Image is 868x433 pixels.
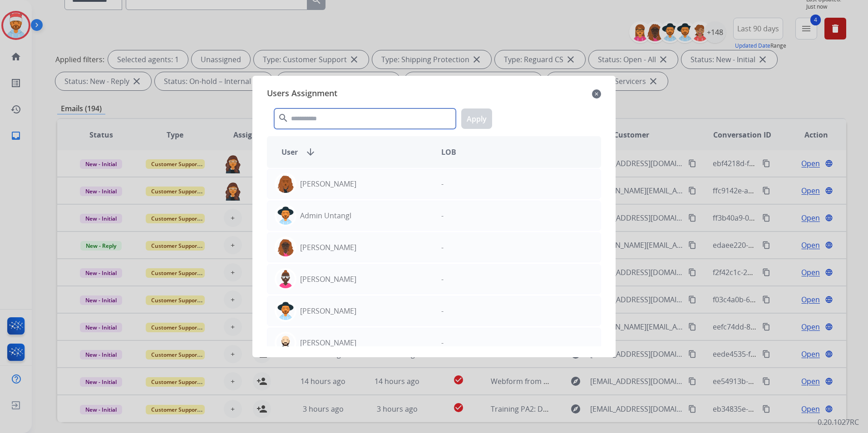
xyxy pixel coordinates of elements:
[300,274,356,285] p: [PERSON_NAME]
[441,210,444,221] p: -
[441,178,444,189] p: -
[441,147,456,157] span: LOB
[441,274,444,285] p: -
[305,147,316,157] mat-icon: arrow_downward
[300,178,356,189] p: [PERSON_NAME]
[300,337,356,348] p: [PERSON_NAME]
[300,305,356,316] p: [PERSON_NAME]
[441,305,444,316] p: -
[274,147,434,157] div: User
[592,89,601,99] mat-icon: close
[267,87,337,101] span: Users Assignment
[278,113,289,123] mat-icon: search
[441,337,444,348] p: -
[461,108,492,129] button: Apply
[300,210,351,221] p: Admin Untangl
[300,242,356,253] p: [PERSON_NAME]
[441,242,444,253] p: -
